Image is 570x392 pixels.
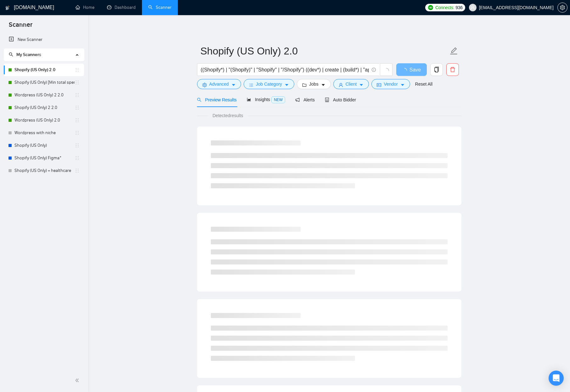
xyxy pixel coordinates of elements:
[202,82,207,87] span: setting
[9,52,41,57] span: My Scanners
[4,89,84,101] li: Wordpress (US Only) 2 2.0
[295,98,300,102] span: notification
[396,63,427,76] button: Save
[400,82,405,87] span: caret-down
[346,81,357,88] span: Client
[4,152,84,164] li: Shopify (US Only) Figma*
[75,118,80,123] span: holder
[295,97,315,102] span: Alerts
[14,89,75,101] a: Wordpress (US Only) 2 2.0
[231,82,236,87] span: caret-down
[4,76,84,89] li: Shopify (US Only) [Min total spent $10k] 2.0
[197,98,201,102] span: search
[4,164,84,177] li: Shopify (US Only) + healthcare
[14,101,75,114] a: Shopify (US Only) 2 2.0
[75,105,80,110] span: holder
[4,127,84,139] li: Wordpress with niche
[4,64,84,76] li: Shopify (US Only) 2.0
[14,127,75,139] a: Wordpress with niche
[409,66,421,74] span: Save
[201,66,369,74] input: Search Freelance Jobs...
[377,82,381,87] span: idcard
[371,79,410,89] button: idcardVendorcaret-down
[14,114,75,127] a: Wordpress (US Only) 2.0
[4,20,37,33] span: Scanner
[549,371,564,386] div: Open Intercom Messenger
[256,81,282,88] span: Job Category
[107,5,136,10] a: dashboardDashboard
[333,79,369,89] button: userClientcaret-down
[14,76,75,89] a: Shopify (US Only) [Min total spent $10k] 2.0
[75,67,80,72] span: holder
[4,139,84,152] li: Shopify (US Only)
[208,112,247,119] span: Detected results
[450,47,458,55] span: edit
[247,97,285,102] span: Insights
[75,93,80,98] span: holder
[309,81,319,88] span: Jobs
[16,52,41,57] span: My Scanners
[75,377,81,383] span: double-left
[455,4,462,11] span: 936
[557,3,567,13] button: setting
[148,5,172,10] a: searchScanner
[402,68,409,73] span: loading
[14,139,75,152] a: Shopify (US Only)
[4,114,84,127] li: Wordpress (US Only) 2.0
[76,5,94,10] a: homeHome
[285,82,289,87] span: caret-down
[557,5,567,10] a: setting
[75,143,80,148] span: holder
[372,68,376,72] span: info-circle
[197,79,241,89] button: settingAdvancedcaret-down
[430,63,443,76] button: copy
[75,80,80,85] span: holder
[384,81,398,88] span: Vendor
[297,79,331,89] button: folderJobscaret-down
[14,152,75,164] a: Shopify (US Only) Figma*
[5,3,10,13] img: logo
[558,5,567,10] span: setting
[383,68,389,74] span: loading
[247,97,251,102] span: area-chart
[325,97,356,102] span: Auto Bidder
[359,82,364,87] span: caret-down
[471,5,475,10] span: user
[339,82,343,87] span: user
[446,63,459,76] button: delete
[200,43,449,59] input: Scanner name...
[249,82,253,87] span: bars
[75,130,80,135] span: holder
[14,64,75,76] a: Shopify (US Only) 2.0
[209,81,229,88] span: Advanced
[325,98,329,102] span: robot
[321,82,325,87] span: caret-down
[428,5,433,10] img: upwork-logo.png
[4,33,84,46] li: New Scanner
[435,4,454,11] span: Connects:
[302,82,307,87] span: folder
[4,101,84,114] li: Shopify (US Only) 2 2.0
[447,67,459,72] span: delete
[431,67,443,72] span: copy
[415,81,432,88] a: Reset All
[75,156,80,161] span: holder
[9,33,79,46] a: New Scanner
[9,52,13,57] span: search
[271,96,285,103] span: NEW
[197,97,237,102] span: Preview Results
[75,168,80,173] span: holder
[244,79,294,89] button: barsJob Categorycaret-down
[14,164,75,177] a: Shopify (US Only) + healthcare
